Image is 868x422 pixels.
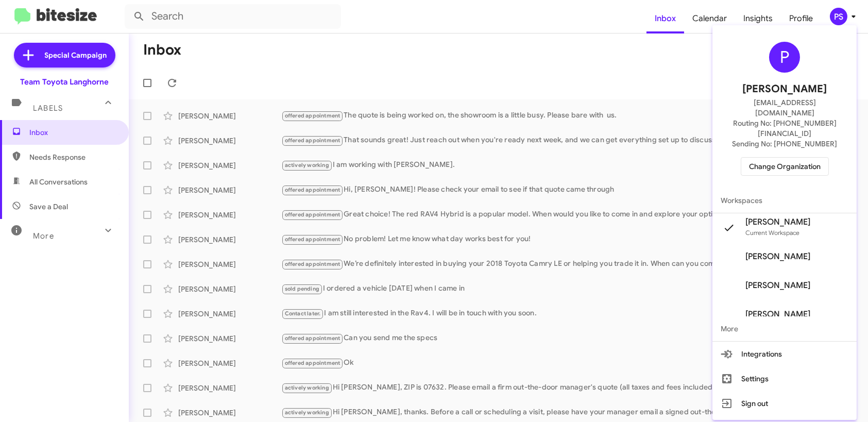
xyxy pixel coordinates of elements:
[712,366,857,391] button: Settings
[725,118,844,139] span: Routing No: [PHONE_NUMBER][FINANCIAL_ID]
[749,158,821,175] span: Change Organization
[742,81,827,97] span: [PERSON_NAME]
[745,217,810,227] span: [PERSON_NAME]
[712,342,857,366] button: Integrations
[745,309,810,319] span: [PERSON_NAME]
[712,188,857,213] span: Workspaces
[712,391,857,416] button: Sign out
[741,157,829,176] button: Change Organization
[712,316,857,341] span: More
[725,97,844,118] span: [EMAIL_ADDRESS][DOMAIN_NAME]
[745,229,799,237] span: Current Workspace
[745,251,810,262] span: [PERSON_NAME]
[745,280,810,291] span: [PERSON_NAME]
[732,139,837,149] span: Sending No: [PHONE_NUMBER]
[769,42,800,73] div: P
